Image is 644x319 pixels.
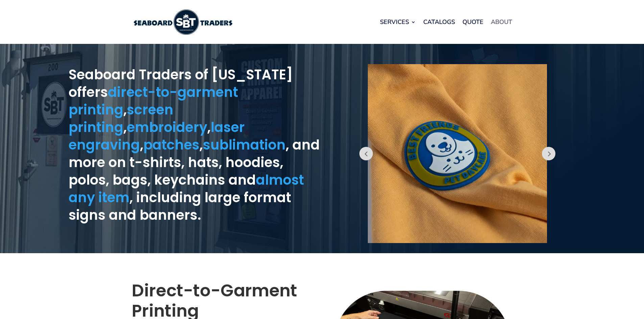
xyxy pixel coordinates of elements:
[491,9,512,35] a: About
[203,135,286,154] a: sublimation
[542,147,555,160] button: Prev
[69,66,322,227] h1: Seaboard Traders of [US_STATE] offers , , , , , , and more on t-shirts, hats, hoodies, polos, bag...
[69,170,304,207] a: almost any item
[462,9,483,35] a: Quote
[69,83,238,119] a: direct-to-garment printing
[127,118,207,137] a: embroidery
[380,9,416,35] a: Services
[423,9,455,35] a: Catalogs
[359,147,373,160] button: Prev
[143,135,199,154] a: patches
[69,100,173,137] a: screen printing
[368,64,547,243] img: custom patch
[69,118,245,154] a: laser engraving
